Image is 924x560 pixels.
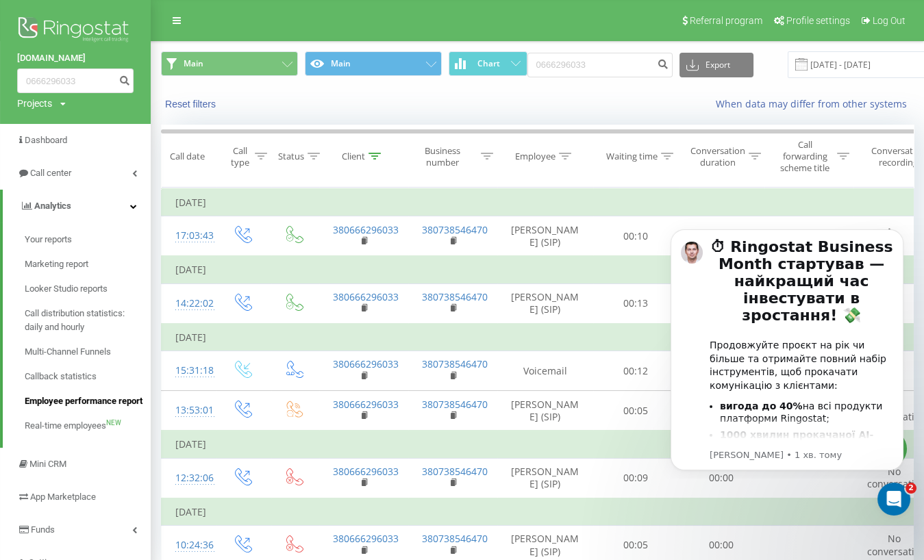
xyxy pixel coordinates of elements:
span: Real-time employees [25,419,106,433]
span: App Marketplace [30,492,96,502]
a: 380738546470 [422,398,488,411]
a: 380666296033 [333,290,399,303]
a: Call distribution statistics: daily and hourly [25,301,151,340]
span: 2 [906,483,916,494]
span: Call center [30,168,71,178]
a: Analytics [3,190,151,222]
button: Chart [449,51,527,76]
div: 17:03:43 [175,222,203,249]
a: 380738546470 [422,223,488,236]
td: 00:09 [593,458,679,498]
div: Call type [228,145,251,168]
div: 12:32:06 [175,465,203,492]
span: Mini CRM [29,459,66,469]
span: Main [184,58,203,69]
td: [PERSON_NAME] (SIP) [497,458,593,498]
a: 380738546470 [422,290,488,303]
b: 1000 хвилин прокачаної AI-аналітики [70,212,223,236]
a: Employee performance report [25,389,151,413]
a: 380666296033 [333,357,399,370]
li: розмов — щоб зосередитись на стратегії, а не на прослуховуванні дзвінків. [70,211,243,262]
span: Funds [31,524,55,535]
a: 380666296033 [333,398,399,411]
div: 14:22:02 [175,290,203,317]
a: Callback statistics [25,364,151,389]
td: 00:12 [593,351,679,391]
button: Reset filters [161,98,223,110]
td: [PERSON_NAME] (SIP) [497,283,593,324]
div: Status [278,151,304,162]
iframe: Intercom notifications повідомлення [650,218,924,479]
div: 15:31:18 [175,357,203,384]
div: Projects [17,97,52,110]
a: 380666296033 [333,532,399,545]
div: Waiting time [606,151,658,162]
a: 380738546470 [422,532,488,545]
div: Call forwarding scheme title [776,139,834,174]
td: Voicemail [497,351,593,391]
a: 380666296033 [333,465,399,478]
input: Search by number [17,68,134,93]
td: [PERSON_NAME] (SIP) [497,216,593,257]
a: Marketing report [25,252,151,277]
div: Employee [515,151,555,162]
a: 380738546470 [422,357,488,370]
td: 00:10 [593,216,679,257]
span: Analytics [34,201,71,211]
div: Call date [170,151,205,162]
a: 380666296033 [333,223,399,236]
img: Ringostat logo [17,14,134,48]
span: Employee performance report [25,394,142,408]
span: Log Out [873,15,906,26]
span: Looker Studio reports [25,282,108,296]
span: Marketing report [25,257,88,271]
div: Conversation duration [690,145,745,168]
button: Main [161,51,298,76]
span: Callback statistics [25,370,97,383]
a: Your reports [25,227,151,252]
span: Your reports [25,233,72,246]
span: Profile settings [786,15,850,26]
a: Looker Studio reports [25,277,151,301]
button: Export [679,53,753,77]
iframe: Intercom live chat [877,483,910,516]
p: Message from Eugene, sent 1 хв. тому [60,231,243,244]
input: Search by number [527,53,673,77]
a: [DOMAIN_NAME] [17,51,134,65]
td: [PERSON_NAME] (SIP) [497,391,593,431]
a: When data may differ from other systems [716,97,914,110]
td: 00:13 [593,283,679,324]
div: 13:53:01 [175,397,203,424]
div: 10:24:36 [175,532,203,559]
span: Referral program [690,15,762,26]
div: Business number [408,145,478,168]
span: Multi-Channel Funnels [25,345,111,359]
button: Main [305,51,442,76]
span: Dashboard [25,135,67,145]
span: Call distribution statistics: daily and hourly [25,307,144,334]
td: 01:22 [679,216,764,257]
span: Chart [477,59,500,68]
a: Multi-Channel Funnels [25,340,151,364]
a: 380738546470 [422,465,488,478]
div: Client [342,151,365,162]
td: 00:05 [593,391,679,431]
a: Real-time employeesNEW [25,413,151,438]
